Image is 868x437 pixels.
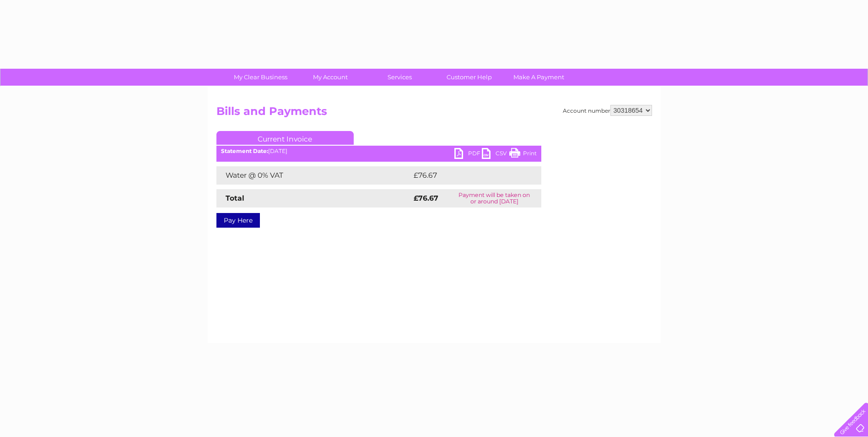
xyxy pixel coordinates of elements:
a: My Clear Business [223,69,298,86]
h2: Bills and Payments [216,105,652,122]
a: Current Invoice [216,131,354,145]
div: [DATE] [216,148,541,154]
b: Statement Date: [221,147,268,154]
td: Payment will be taken on or around [DATE] [447,189,541,208]
a: Print [509,148,537,161]
a: Pay Here [216,213,260,228]
a: Services [362,69,437,86]
td: Water @ 0% VAT [216,166,411,185]
a: Customer Help [431,69,507,86]
a: Make A Payment [501,69,577,86]
strong: Total [226,194,244,202]
a: CSV [482,148,509,161]
a: PDF [454,148,482,161]
a: My Account [292,69,368,86]
div: Account number [563,105,652,116]
strong: £76.67 [414,194,438,202]
td: £76.67 [411,166,523,185]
